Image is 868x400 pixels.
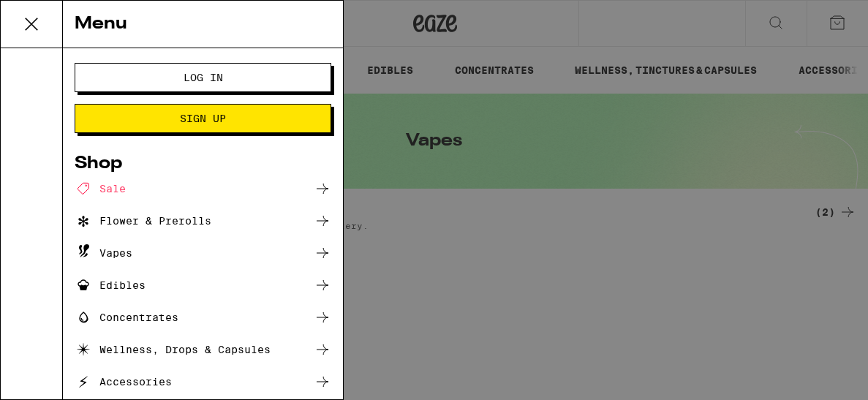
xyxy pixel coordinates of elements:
span: Sign Up [180,113,226,124]
a: Vapes [75,244,331,262]
div: Edibles [75,276,146,294]
div: Concentrates [75,309,178,326]
a: Wellness, Drops & Capsules [75,341,331,358]
div: Vapes [75,244,132,262]
span: Hi. Need any help? [9,10,105,22]
div: Wellness, Drops & Capsules [75,341,271,358]
div: Accessories [75,373,172,390]
div: Menu [63,1,343,48]
a: Concentrates [75,309,331,326]
a: Sale [75,180,331,197]
a: Log In [75,72,331,83]
a: Sign Up [75,113,331,124]
button: Log In [75,63,331,92]
a: Edibles [75,276,331,294]
a: Flower & Prerolls [75,212,331,230]
button: Sign Up [75,104,331,133]
div: Sale [75,180,126,197]
a: Shop [75,155,331,173]
div: Flower & Prerolls [75,212,211,230]
a: Accessories [75,373,331,390]
span: Log In [184,72,223,83]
